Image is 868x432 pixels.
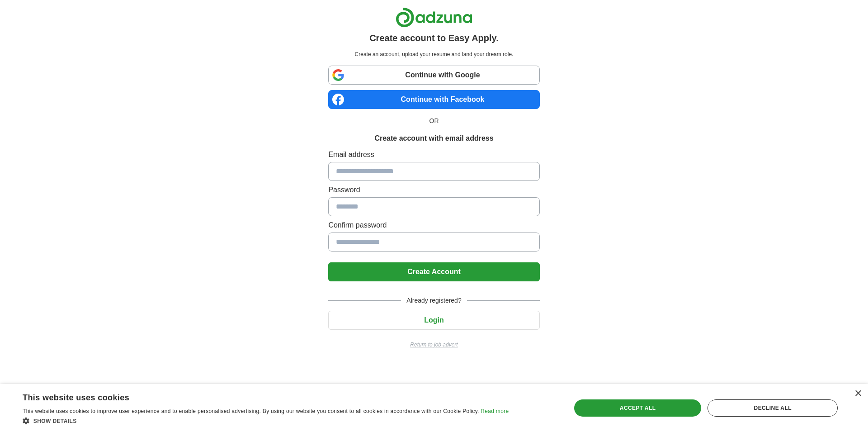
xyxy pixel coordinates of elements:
[481,408,509,414] a: Read more, opens a new window
[328,341,539,349] a: Return to job advert
[854,390,861,397] div: Close
[708,399,838,417] div: Decline all
[33,418,77,424] span: Show details
[328,316,539,324] a: Login
[328,262,539,281] button: Create Account
[328,311,539,330] button: Login
[23,416,509,425] div: Show details
[424,116,444,126] span: OR
[330,50,538,58] p: Create an account, upload your resume and land your dream role.
[396,7,472,28] img: Adzuna logo
[328,149,539,160] label: Email address
[328,90,539,109] a: Continue with Facebook
[328,220,539,231] label: Confirm password
[401,296,467,305] span: Already registered?
[369,31,499,45] h1: Create account to Easy Apply.
[23,408,479,414] span: This website uses cookies to improve user experience and to enable personalised advertising. By u...
[374,133,493,144] h1: Create account with email address
[23,389,486,403] div: This website uses cookies
[328,66,539,85] a: Continue with Google
[574,399,702,417] div: Accept all
[328,185,539,195] label: Password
